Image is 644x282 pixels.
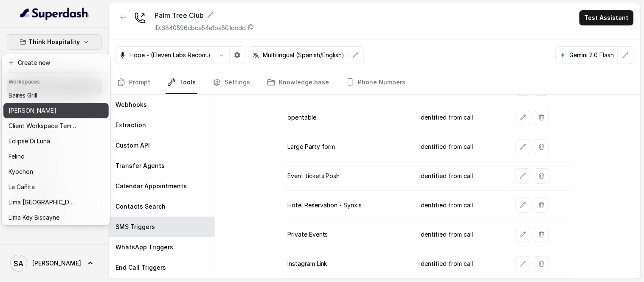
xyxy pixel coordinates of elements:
p: Lima Key Biscayne [8,212,59,223]
p: Felino [8,151,25,162]
p: Baires Grill [8,90,37,101]
p: La Cañita [8,182,35,192]
p: Lima [GEOGRAPHIC_DATA] [8,197,76,207]
p: [PERSON_NAME] [8,106,56,116]
p: Think Hospitality [29,37,80,47]
p: Kyochon [8,167,33,177]
div: Think Hospitality [2,53,110,225]
p: Eclipse Di Luna [8,136,50,146]
header: Workspaces [3,74,109,88]
button: Think Hospitality [7,34,102,50]
p: Client Workspace Template [8,121,76,131]
button: Create new [3,55,109,70]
